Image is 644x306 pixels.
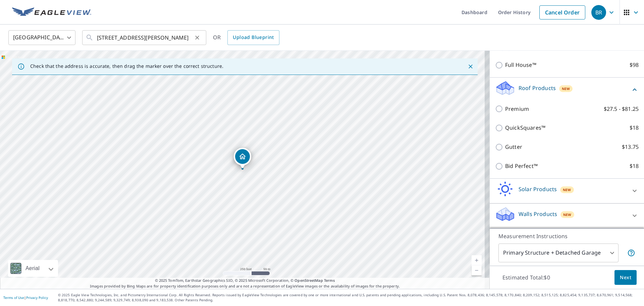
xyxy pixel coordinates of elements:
[495,80,639,99] div: Roof ProductsNew
[505,143,522,151] p: Gutter
[627,249,635,257] span: Your report will include the primary structure and a detached garage if one exists.
[562,86,570,91] span: New
[23,260,42,277] div: Aerial
[630,124,639,132] p: $18
[498,232,635,240] p: Measurement Instructions
[294,278,323,283] a: OpenStreetMap
[213,30,279,45] div: OR
[12,7,91,17] img: EV Logo
[519,185,557,193] p: Solar Products
[519,210,557,218] p: Walls Products
[519,84,556,92] p: Roof Products
[234,148,251,169] div: Dropped pin, building 1, Residential property, 617 School Ln Wallingford, PA 19086
[3,295,24,300] a: Terms of Use
[591,5,606,20] div: BR
[622,143,639,151] p: $13.75
[26,295,48,300] a: Privacy Policy
[324,278,335,283] a: Terms
[495,181,639,201] div: Solar ProductsNew
[630,61,639,69] p: $98
[505,105,529,113] p: Premium
[497,270,555,285] p: Estimated Total: $0
[630,162,639,170] p: $18
[620,273,631,282] span: Next
[604,105,639,113] p: $27.5 - $81.25
[8,260,58,277] div: Aerial
[58,293,641,303] p: © 2025 Eagle View Technologies, Inc. and Pictometry International Corp. All Rights Reserved. Repo...
[505,162,538,170] p: Bid Perfect™
[563,212,572,217] span: New
[193,33,202,42] button: Clear
[466,62,475,71] button: Close
[505,61,536,69] p: Full House™
[97,28,193,47] input: Search by address or latitude-longitude
[539,5,585,19] a: Cancel Order
[233,33,274,42] span: Upload Blueprint
[563,187,571,192] span: New
[614,270,637,285] button: Next
[472,255,482,265] a: Current Level 17, Zoom In
[505,124,545,132] p: QuickSquares™
[472,265,482,275] a: Current Level 17, Zoom Out
[8,28,75,47] div: [GEOGRAPHIC_DATA]
[30,63,223,69] p: Check that the address is accurate, then drag the marker over the correct structure.
[227,30,279,45] a: Upload Blueprint
[3,296,48,300] p: |
[498,244,619,262] div: Primary Structure + Detached Garage
[495,206,639,225] div: Walls ProductsNew
[155,278,335,283] span: © 2025 TomTom, Earthstar Geographics SIO, © 2025 Microsoft Corporation, ©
